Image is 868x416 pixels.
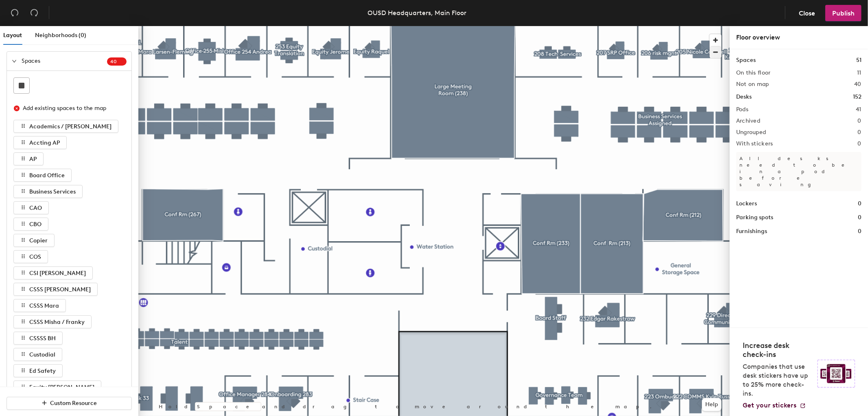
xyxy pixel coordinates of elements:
button: Academics / [PERSON_NAME] [13,120,118,133]
button: Equity [PERSON_NAME] [13,381,101,394]
a: Get your stickers [743,401,806,409]
button: CSSSS BH [13,332,63,345]
button: Business Services [13,185,83,198]
span: Board Office [29,172,65,179]
h1: 51 [856,56,861,65]
button: Custom Resource [7,397,132,410]
h1: 0 [858,199,861,208]
h2: 0 [858,129,861,136]
span: Accting AP [29,139,60,146]
span: Get your stickers [743,401,796,409]
button: CAO [13,201,49,214]
span: AP [29,156,37,163]
h1: 0 [858,227,861,236]
h1: Furnishings [736,227,767,236]
h1: Parking spots [736,213,773,222]
button: COS [13,250,48,263]
button: Copier [13,234,55,247]
span: CSI [PERSON_NAME] [29,270,86,277]
span: Ed Safety [29,368,56,374]
h2: 0 [858,141,861,147]
h2: 41 [856,106,861,113]
span: CSSS [PERSON_NAME] [29,286,91,293]
span: Spaces [22,52,107,70]
span: 4 [110,59,114,64]
span: close-circle [14,106,20,111]
span: CBO [29,221,42,228]
h2: Not on map [736,81,769,88]
span: expanded [12,59,17,64]
h2: 11 [857,70,861,76]
button: Undo (⌘ + Z) [7,5,23,21]
h1: Spaces [736,56,756,65]
h2: Ungrouped [736,129,766,136]
span: Neighborhoods (0) [35,32,86,39]
span: Academics / [PERSON_NAME] [29,123,112,130]
span: Custodial [29,351,55,358]
p: Companies that use desk stickers have up to 25% more check-ins. [743,362,813,398]
span: Custom Resource [50,400,97,407]
span: CSSSS BH [29,335,56,342]
span: CSSS Mara [29,302,59,309]
button: CSSS Misha / Franky [13,315,92,328]
button: AP [13,152,44,165]
img: Sticker logo [818,360,855,387]
span: Publish [832,9,855,17]
h2: Pods [736,106,748,113]
span: Equity [PERSON_NAME] [29,384,94,391]
span: Layout [3,32,22,39]
h2: Archived [736,118,760,124]
div: Add existing spaces to the map [23,104,120,113]
div: Floor overview [736,33,861,42]
span: CSSS Misha / Franky [29,319,85,326]
button: CSSS [PERSON_NAME] [13,283,98,296]
button: Redo (⌘ + ⇧ + Z) [26,5,42,21]
button: Ed Safety [13,364,63,377]
button: CSSS Mara [13,299,66,312]
span: COS [29,253,41,260]
span: 0 [114,59,123,64]
button: Board Office [13,169,72,182]
h1: Desks [736,92,752,101]
button: Help [702,398,722,411]
h2: 0 [858,118,861,124]
button: Close [792,5,822,21]
div: OUSD Headquarters, Main Floor [368,8,467,18]
button: CBO [13,218,48,231]
span: Close [799,9,815,17]
button: Publish [825,5,861,21]
h2: 40 [854,81,861,88]
span: Business Services [29,188,76,195]
p: All desks need to be in a pod before saving [736,152,861,191]
span: Copier [29,237,48,244]
h4: Increase desk check-ins [743,341,813,359]
sup: 40 [107,57,127,66]
button: Custodial [13,348,62,361]
h2: On this floor [736,70,771,76]
button: Accting AP [13,136,67,149]
h1: Lockers [736,199,757,208]
h2: With stickers [736,141,773,147]
h1: 152 [853,92,861,101]
button: CSI [PERSON_NAME] [13,266,93,280]
span: CAO [29,205,42,211]
h1: 0 [858,213,861,222]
